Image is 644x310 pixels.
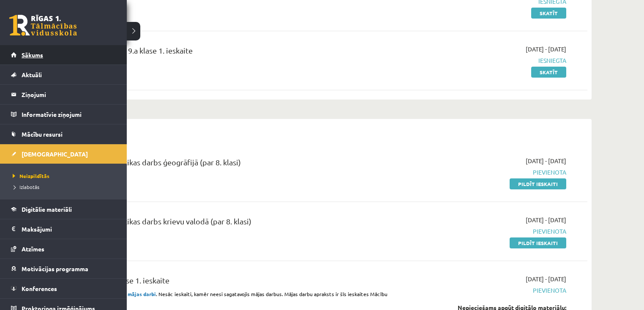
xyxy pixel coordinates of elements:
span: Pievienota [407,286,566,295]
a: Maksājumi [11,219,116,239]
span: Motivācijas programma [22,265,88,272]
span: [DEMOGRAPHIC_DATA] [22,150,88,158]
span: Aktuāli [22,71,42,78]
div: Sociālās zinības JK 9.a klase 1. ieskaite [63,45,394,60]
div: 9.a klases diagnostikas darbs krievu valodā (par 8. klasi) [63,216,394,231]
div: 9.a klases diagnostikas darbs ģeogrāfijā (par 8. klasi) [63,156,394,172]
span: [DATE] - [DATE] [526,45,566,54]
span: Iesniegta [407,56,566,65]
span: . Nesāc ieskaiti, kamēr neesi sagatavojis mājas darbus. Mājas darbu apraksts ir šīs ieskaites Māc... [63,291,387,305]
span: Mācību resursi [22,130,63,138]
span: Izlabotās [11,183,39,190]
a: Ziņojumi [11,85,116,104]
a: Konferences [11,279,116,298]
span: [DATE] - [DATE] [526,275,566,283]
a: Skatīt [531,67,566,78]
a: Mācību resursi [11,124,116,144]
span: Digitālie materiāli [22,205,72,213]
legend: Ziņojumi [22,85,116,104]
a: Sākums [11,45,116,65]
a: Atzīmes [11,239,116,259]
span: Sākums [22,51,43,59]
span: Pievienota [407,168,566,177]
div: Datorika JK 9.a klase 1. ieskaite [63,275,394,290]
span: Neizpildītās [11,173,49,179]
span: Pievienota [407,227,566,236]
span: [DATE] - [DATE] [526,216,566,224]
span: Konferences [22,285,57,292]
a: Informatīvie ziņojumi [11,105,116,124]
span: [DATE] - [DATE] [526,156,566,165]
a: Skatīt [531,8,566,19]
a: Rīgas 1. Tālmācības vidusskola [9,15,77,36]
a: Pildīt ieskaiti [510,237,566,248]
a: Digitālie materiāli [11,199,116,219]
legend: Maksājumi [22,219,116,239]
a: Motivācijas programma [11,259,116,278]
legend: Informatīvie ziņojumi [22,105,116,124]
a: Izlabotās [11,183,118,191]
a: Aktuāli [11,65,116,84]
a: [DEMOGRAPHIC_DATA] [11,144,116,164]
span: Atzīmes [22,245,44,253]
a: Neizpildītās [11,172,118,180]
a: Pildīt ieskaiti [510,178,566,189]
